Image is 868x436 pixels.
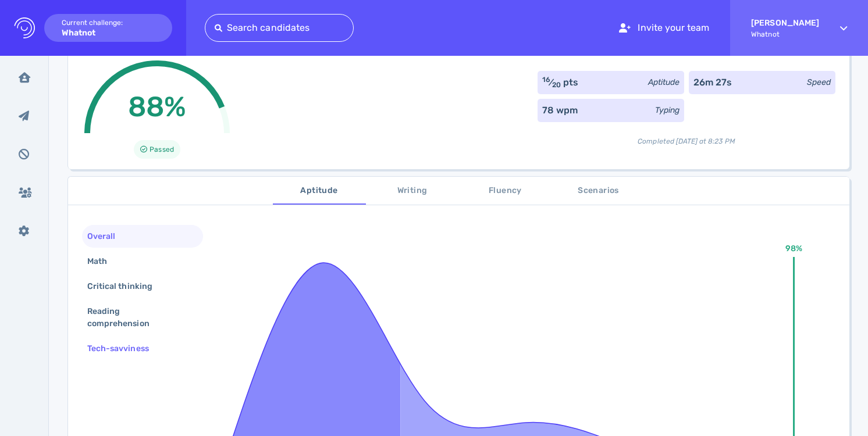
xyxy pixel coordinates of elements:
div: Completed [DATE] at 8:23 PM [538,127,835,146]
span: 88% [128,90,186,123]
div: Math [85,253,121,270]
div: Aptitude [648,76,680,88]
sub: 20 [552,81,561,89]
sup: 16 [542,76,550,84]
span: Fluency [466,184,545,198]
span: Passed [150,142,173,156]
div: Speed [807,76,831,88]
span: Writing [373,184,452,198]
div: ⁄ pts [542,76,579,90]
div: Overall [85,228,129,245]
div: Reading comprehension [85,303,191,332]
span: Whatnot [751,30,819,38]
div: 78 wpm [542,103,578,117]
text: 98% [786,244,803,253]
div: Typing [655,104,680,116]
div: 26m 27s [693,76,732,90]
div: Critical thinking [85,278,166,295]
div: Tech-savviness [85,340,163,357]
span: Scenarios [559,184,638,198]
strong: [PERSON_NAME] [751,18,819,28]
span: Aptitude [280,184,359,198]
